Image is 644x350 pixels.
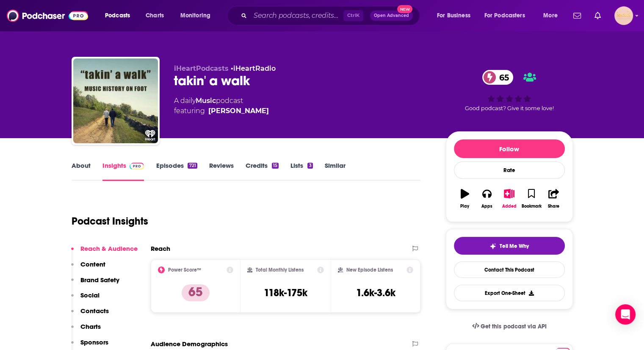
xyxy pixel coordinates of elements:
[484,10,525,22] span: For Podcasters
[250,9,343,22] input: Search podcasts, credits, & more...
[105,10,130,22] span: Podcasts
[99,9,141,22] button: open menu
[256,267,304,273] h2: Total Monthly Listens
[614,6,633,25] span: Logged in as MUSESPR
[465,316,553,337] a: Get this podcast via API
[290,161,312,181] a: Lists3
[246,161,279,181] a: Credits15
[71,322,101,338] button: Charts
[182,284,210,301] p: 65
[454,139,565,158] button: Follow
[209,161,234,181] a: Reviews
[71,291,100,307] button: Social
[346,267,393,273] h2: New Episode Listens
[521,204,541,209] div: Bookmark
[537,9,568,22] button: open menu
[168,267,201,273] h2: Power Score™
[174,106,269,116] span: featuring
[502,204,517,209] div: Added
[174,9,221,22] button: open menu
[500,243,529,250] span: Tell Me Why
[614,6,633,25] button: Show profile menu
[196,97,216,105] a: Music
[454,237,565,255] button: tell me why sparkleTell Me Why
[491,70,513,85] span: 65
[374,14,409,18] span: Open Advanced
[80,307,109,315] p: Contacts
[476,183,498,214] button: Apps
[80,260,105,268] p: Content
[498,183,520,214] button: Added
[264,286,307,299] h3: 118k-175k
[615,304,636,325] div: Open Intercom Messenger
[80,244,138,253] p: Reach & Audience
[520,183,542,214] button: Bookmark
[130,163,144,169] img: Podchaser Pro
[397,5,412,13] span: New
[233,64,276,72] a: iHeartRadio
[7,8,88,24] img: Podchaser - Follow, Share and Rate Podcasts
[481,323,546,330] span: Get this podcast via API
[343,10,363,21] span: Ctrl K
[174,64,229,72] span: iHeartPodcasts
[460,204,469,209] div: Play
[454,261,565,278] a: Contact This Podcast
[151,244,170,253] h2: Reach
[481,204,492,209] div: Apps
[80,276,119,284] p: Brand Safety
[356,286,395,299] h3: 1.6k-3.6k
[437,10,470,22] span: For Business
[231,64,276,72] span: •
[446,64,573,117] div: 65Good podcast? Give it some love!
[325,161,345,181] a: Similar
[146,10,164,22] span: Charts
[71,244,138,260] button: Reach & Audience
[208,106,269,116] a: Buzz Knight
[454,285,565,301] button: Export One-Sheet
[454,183,476,214] button: Play
[465,105,554,111] span: Good podcast? Give it some love!
[591,8,604,23] a: Show notifications dropdown
[80,338,108,346] p: Sponsors
[482,70,513,85] a: 65
[188,163,197,169] div: 721
[174,96,269,116] div: A daily podcast
[235,6,428,25] div: Search podcasts, credits, & more...
[72,161,91,181] a: About
[140,9,169,22] a: Charts
[454,161,565,179] div: Rate
[80,322,101,331] p: Charts
[272,163,279,169] div: 15
[156,161,197,181] a: Episodes721
[542,183,564,214] button: Share
[479,9,537,22] button: open menu
[307,163,312,169] div: 3
[180,10,210,22] span: Monitoring
[543,10,558,22] span: More
[489,243,496,250] img: tell me why sparkle
[71,260,105,276] button: Content
[71,276,119,292] button: Brand Safety
[370,11,413,21] button: Open AdvancedNew
[614,6,633,25] img: User Profile
[431,9,481,22] button: open menu
[570,8,584,23] a: Show notifications dropdown
[72,215,148,228] h1: Podcast Insights
[80,291,100,299] p: Social
[102,161,144,181] a: InsightsPodchaser Pro
[73,58,158,143] img: takin' a walk
[548,204,559,209] div: Share
[71,307,109,322] button: Contacts
[151,340,228,348] h2: Audience Demographics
